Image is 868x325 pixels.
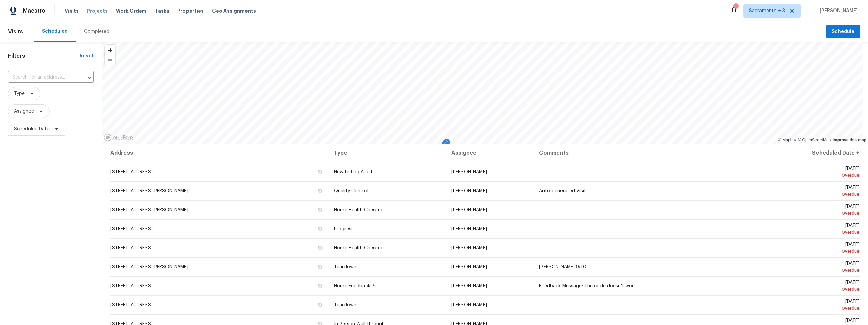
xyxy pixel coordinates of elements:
[334,246,384,250] span: Home Health Checkup
[764,261,860,274] span: [DATE]
[443,139,450,149] div: Map marker
[764,299,860,312] span: [DATE]
[442,141,449,151] div: Map marker
[8,72,75,83] input: Search for an address...
[539,170,541,174] span: -
[764,185,860,198] span: [DATE]
[451,246,487,250] span: [PERSON_NAME]
[105,45,115,55] button: Zoom in
[334,208,384,212] span: Home Health Checkup
[110,144,329,162] th: Address
[764,191,860,198] div: Overdue
[110,170,153,174] span: [STREET_ADDRESS]
[451,265,487,269] span: [PERSON_NAME]
[65,7,79,14] span: Visits
[110,208,188,212] span: [STREET_ADDRESS][PERSON_NAME]
[329,144,446,162] th: Type
[334,227,354,231] span: Progress
[14,108,34,115] span: Assignee
[539,284,636,288] span: Feedback Message: The code doesn't work
[110,303,153,307] span: [STREET_ADDRESS]
[110,189,188,193] span: [STREET_ADDRESS][PERSON_NAME]
[534,144,759,162] th: Comments
[441,144,448,154] div: Map marker
[84,28,110,35] div: Completed
[451,303,487,307] span: [PERSON_NAME]
[833,138,866,142] a: Improve this map
[778,138,797,142] a: Mapbox
[451,170,487,174] span: [PERSON_NAME]
[539,208,541,212] span: -
[334,284,378,288] span: Home Feedback P0
[102,42,863,144] canvas: Map
[317,207,323,213] button: Copy Address
[8,24,23,39] span: Visits
[764,223,860,236] span: [DATE]
[764,267,860,274] div: Overdue
[443,142,450,153] div: Map marker
[110,284,153,288] span: [STREET_ADDRESS]
[80,53,94,59] div: Reset
[105,55,115,65] span: Zoom out
[764,172,860,179] div: Overdue
[764,242,860,255] span: [DATE]
[110,227,153,231] span: [STREET_ADDRESS]
[764,248,860,255] div: Overdue
[764,204,860,217] span: [DATE]
[177,7,204,14] span: Properties
[334,189,368,193] span: Quality Control
[317,264,323,270] button: Copy Address
[85,73,94,82] button: Open
[451,284,487,288] span: [PERSON_NAME]
[104,134,134,141] a: Mapbox homepage
[832,27,854,36] span: Schedule
[817,7,858,14] span: [PERSON_NAME]
[116,7,147,14] span: Work Orders
[317,245,323,251] button: Copy Address
[23,7,45,14] span: Maestro
[539,246,541,250] span: -
[539,227,541,231] span: -
[317,226,323,232] button: Copy Address
[110,246,153,250] span: [STREET_ADDRESS]
[334,170,373,174] span: New Listing Audit
[539,265,586,269] span: [PERSON_NAME] 9/10
[539,189,586,193] span: Auto-generated Visit
[539,303,541,307] span: -
[14,90,25,97] span: Type
[451,208,487,212] span: [PERSON_NAME]
[764,305,860,312] div: Overdue
[212,7,256,14] span: Geo Assignments
[764,280,860,293] span: [DATE]
[334,265,356,269] span: Teardown
[764,166,860,179] span: [DATE]
[798,138,831,142] a: OpenStreetMap
[451,189,487,193] span: [PERSON_NAME]
[14,126,50,132] span: Scheduled Date
[110,265,188,269] span: [STREET_ADDRESS][PERSON_NAME]
[8,53,80,59] h1: Filters
[451,227,487,231] span: [PERSON_NAME]
[105,55,115,65] button: Zoom out
[317,283,323,289] button: Copy Address
[155,8,169,13] span: Tasks
[826,25,860,39] button: Schedule
[749,7,785,14] span: Sacramento + 3
[764,210,860,217] div: Overdue
[759,144,860,162] th: Scheduled Date ↑
[764,229,860,236] div: Overdue
[317,302,323,308] button: Copy Address
[733,4,738,11] div: 1
[446,144,534,162] th: Assignee
[334,303,356,307] span: Teardown
[764,286,860,293] div: Overdue
[317,188,323,194] button: Copy Address
[87,7,108,14] span: Projects
[42,28,68,35] div: Scheduled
